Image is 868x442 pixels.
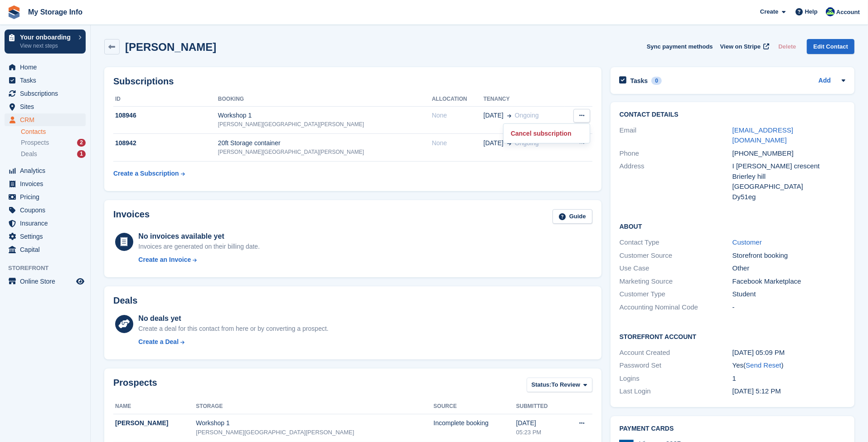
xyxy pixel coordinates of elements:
span: Ongoing [515,112,539,119]
div: Create a Deal [138,337,179,347]
div: [PERSON_NAME] [115,418,196,428]
div: Workshop 1 [218,111,432,120]
a: Create a Deal [138,337,328,347]
span: Analytics [20,164,74,177]
a: menu [5,204,86,216]
div: Account Created [620,348,732,358]
div: Workshop 1 [196,418,433,428]
div: Address [620,161,732,202]
a: View on Stripe [717,39,771,54]
a: menu [5,275,86,288]
a: [EMAIL_ADDRESS][DOMAIN_NAME] [732,126,793,144]
span: To Review [552,380,580,389]
th: Tenancy [484,92,565,107]
div: Marketing Source [620,276,732,287]
div: Logins [620,373,732,384]
div: None [432,138,484,148]
th: Submitted [516,399,564,414]
span: Account [836,8,860,17]
div: Create a deal for this contact from here or by converting a prospect. [138,324,328,334]
span: Deals [21,150,37,158]
div: [DATE] [516,418,564,428]
div: Brierley hill [732,172,845,182]
span: Settings [20,230,74,243]
div: 2 [77,139,86,147]
div: Other [732,263,845,274]
div: Contact Type [620,237,732,248]
span: View on Stripe [720,42,761,51]
span: CRM [20,113,74,126]
a: Your onboarding View next steps [5,29,86,54]
div: Storefront booking [732,250,845,261]
div: Dy51eg [732,192,845,202]
h2: Subscriptions [113,76,592,87]
div: [DATE] 05:09 PM [732,348,845,358]
div: [PERSON_NAME][GEOGRAPHIC_DATA][PERSON_NAME] [218,120,432,128]
a: Customer [732,238,762,246]
a: Edit Contact [807,39,854,54]
a: Preview store [75,276,86,287]
span: ( ) [743,361,783,369]
div: Phone [620,148,732,159]
div: Password Set [620,360,732,371]
h2: [PERSON_NAME] [125,41,216,53]
div: None [432,111,484,120]
span: [DATE] [484,111,504,120]
img: Steve Doll [826,7,835,16]
a: Send Reset [746,361,781,369]
p: View next steps [20,42,74,50]
a: menu [5,243,86,256]
span: Create [760,7,778,16]
div: Last Login [620,386,732,397]
a: menu [5,100,86,113]
h2: Prospects [113,378,157,394]
div: Incomplete booking [433,418,516,428]
div: I [PERSON_NAME] crescent [732,161,845,172]
th: Storage [196,399,433,414]
a: Deals 1 [21,149,86,159]
div: 108942 [113,138,218,148]
div: 05:23 PM [516,428,564,437]
span: Status: [532,380,552,389]
div: Create a Subscription [113,169,179,178]
div: Email [620,125,732,146]
span: Subscriptions [20,87,74,100]
div: 0 [651,77,662,85]
button: Sync payment methods [647,39,713,54]
div: Facebook Marketplace [732,276,845,287]
a: menu [5,177,86,190]
span: Invoices [20,177,74,190]
div: Create an Invoice [138,255,191,265]
th: Name [113,399,196,414]
span: Tasks [20,74,74,87]
th: Booking [218,92,432,107]
div: 1 [732,373,845,384]
h2: About [620,221,845,231]
h2: Contact Details [620,111,845,118]
a: Create an Invoice [138,255,260,265]
a: Add [819,76,831,86]
span: Prospects [21,138,49,147]
a: Contacts [21,128,86,136]
div: Use Case [620,263,732,274]
a: menu [5,113,86,126]
div: [PERSON_NAME][GEOGRAPHIC_DATA][PERSON_NAME] [196,428,433,437]
span: Home [20,61,74,74]
div: Accounting Nominal Code [620,302,732,313]
span: Storefront [8,264,90,273]
div: 20ft Storage container [218,138,432,148]
p: Cancel subscription [507,128,586,139]
img: stora-icon-8386f47178a22dfd0bd8f6a31ec36ba5ce8667c1dd55bd0f319d3a0aa187defe.svg [7,5,21,19]
div: Yes [732,360,845,371]
div: 108946 [113,111,218,120]
a: Create a Subscription [113,165,185,182]
a: menu [5,61,86,74]
button: Status: To Review [527,378,592,393]
div: No invoices available yet [138,231,260,242]
h2: Invoices [113,209,150,224]
span: Help [805,7,818,16]
a: Guide [553,209,592,224]
p: Your onboarding [20,34,74,40]
div: Customer Source [620,250,732,261]
th: ID [113,92,218,107]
